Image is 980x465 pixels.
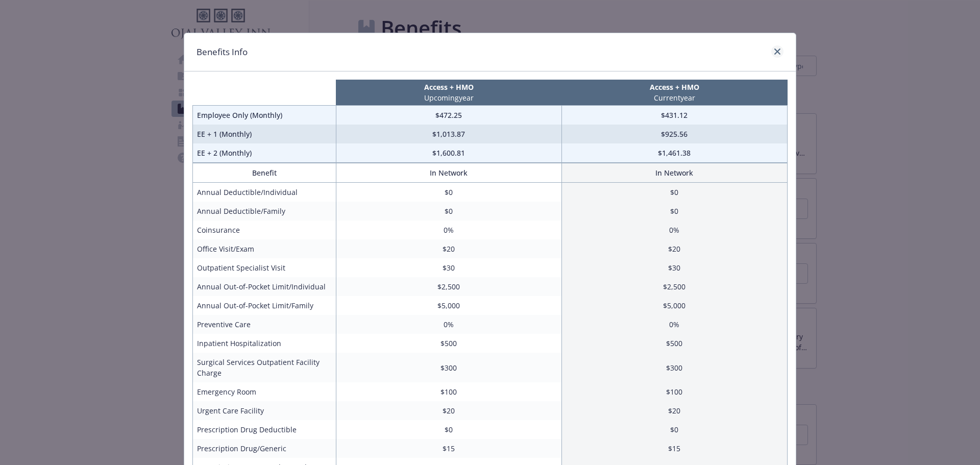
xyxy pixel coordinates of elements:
th: In Network [561,163,787,183]
td: $20 [336,401,561,420]
p: Access + HMO [563,82,785,92]
td: $20 [336,239,561,258]
td: $2,500 [336,277,561,296]
td: $15 [561,439,787,458]
td: $0 [336,420,561,439]
td: $30 [561,258,787,277]
td: Employee Only (Monthly) [193,106,336,125]
td: EE + 2 (Monthly) [193,143,336,163]
td: Urgent Care Facility [193,401,336,420]
th: intentionally left blank [193,80,336,106]
td: $300 [561,353,787,382]
td: Outpatient Specialist Visit [193,258,336,277]
td: Annual Deductible/Family [193,202,336,221]
td: Annual Out-of-Pocket Limit/Individual [193,277,336,296]
td: $15 [336,439,561,458]
td: $472.25 [336,106,561,125]
td: Emergency Room [193,382,336,401]
td: Prescription Drug/Generic [193,439,336,458]
td: Inpatient Hospitalization [193,334,336,353]
td: $431.12 [561,106,787,125]
td: EE + 1 (Monthly) [193,125,336,143]
td: $0 [336,183,561,202]
td: 0% [336,315,561,334]
td: $1,600.81 [336,143,561,163]
td: Surgical Services Outpatient Facility Charge [193,353,336,382]
td: 0% [336,221,561,239]
td: $5,000 [336,296,561,315]
td: $0 [336,202,561,221]
td: Annual Deductible/Individual [193,183,336,202]
td: $20 [561,239,787,258]
td: $925.56 [561,125,787,143]
td: $300 [336,353,561,382]
td: $2,500 [561,277,787,296]
td: $0 [561,202,787,221]
h1: Benefits Info [197,45,248,59]
td: $1,013.87 [336,125,561,143]
td: Office Visit/Exam [193,239,336,258]
th: In Network [336,163,561,183]
td: $500 [336,334,561,353]
td: $20 [561,401,787,420]
td: Coinsurance [193,221,336,239]
td: $100 [336,382,561,401]
td: $30 [336,258,561,277]
td: Annual Out-of-Pocket Limit/Family [193,296,336,315]
td: 0% [561,315,787,334]
td: $5,000 [561,296,787,315]
p: Current year [563,92,785,103]
td: Preventive Care [193,315,336,334]
td: $0 [561,183,787,202]
td: $0 [561,420,787,439]
p: Access + HMO [338,82,559,92]
th: Benefit [193,163,336,183]
a: close [771,45,783,58]
td: $100 [561,382,787,401]
td: $1,461.38 [561,143,787,163]
td: 0% [561,221,787,239]
td: $500 [561,334,787,353]
td: Prescription Drug Deductible [193,420,336,439]
p: Upcoming year [338,92,559,103]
